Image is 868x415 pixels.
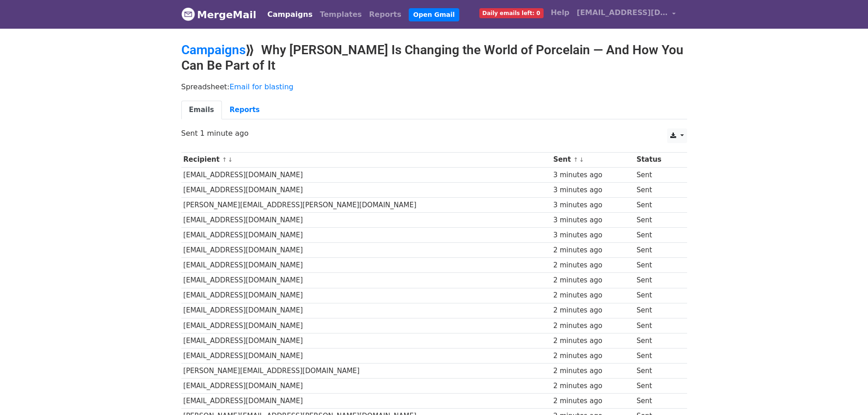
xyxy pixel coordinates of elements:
td: [EMAIL_ADDRESS][DOMAIN_NAME] [181,348,551,363]
td: [EMAIL_ADDRESS][DOMAIN_NAME] [181,379,551,394]
td: [EMAIL_ADDRESS][DOMAIN_NAME] [181,258,551,273]
div: 2 minutes ago [553,275,632,286]
td: Sent [634,379,680,394]
td: [EMAIL_ADDRESS][DOMAIN_NAME] [181,394,551,409]
p: Spreadsheet: [181,82,687,92]
td: [PERSON_NAME][EMAIL_ADDRESS][DOMAIN_NAME] [181,364,551,379]
td: [EMAIL_ADDRESS][DOMAIN_NAME] [181,333,551,348]
a: Campaigns [181,42,246,57]
div: 2 minutes ago [553,396,632,406]
td: Sent [634,182,680,197]
td: Sent [634,394,680,409]
td: [EMAIL_ADDRESS][DOMAIN_NAME] [181,288,551,303]
th: Status [634,152,680,167]
div: 2 minutes ago [553,336,632,346]
a: ↓ [228,156,233,163]
div: 2 minutes ago [553,366,632,376]
div: 2 minutes ago [553,260,632,271]
a: ↓ [579,156,584,163]
td: [EMAIL_ADDRESS][DOMAIN_NAME] [181,303,551,318]
td: Sent [634,318,680,333]
a: Reports [222,101,267,119]
a: Emails [181,101,222,119]
td: [EMAIL_ADDRESS][DOMAIN_NAME] [181,243,551,258]
a: Daily emails left: 0 [476,4,547,22]
td: [EMAIL_ADDRESS][DOMAIN_NAME] [181,167,551,182]
td: Sent [634,167,680,182]
td: [EMAIL_ADDRESS][DOMAIN_NAME] [181,228,551,243]
div: 3 minutes ago [553,230,632,241]
td: Sent [634,303,680,318]
div: 2 minutes ago [553,245,632,256]
td: Sent [634,213,680,228]
td: [EMAIL_ADDRESS][DOMAIN_NAME] [181,318,551,333]
div: 3 minutes ago [553,215,632,225]
span: [EMAIL_ADDRESS][DOMAIN_NAME] [577,7,668,18]
a: Campaigns [264,5,316,24]
td: [EMAIL_ADDRESS][DOMAIN_NAME] [181,213,551,228]
td: [EMAIL_ADDRESS][DOMAIN_NAME] [181,273,551,288]
a: Open Gmail [409,8,459,21]
td: Sent [634,243,680,258]
span: Daily emails left: 0 [479,8,544,18]
img: MergeMail logo [181,7,195,21]
td: Sent [634,333,680,348]
a: Templates [316,5,365,24]
div: 2 minutes ago [553,381,632,391]
td: Sent [634,273,680,288]
a: ↑ [222,156,227,163]
a: [EMAIL_ADDRESS][DOMAIN_NAME] [573,4,680,25]
div: 3 minutes ago [553,170,632,180]
td: Sent [634,348,680,363]
div: 3 minutes ago [553,185,632,195]
td: Sent [634,197,680,212]
td: Sent [634,288,680,303]
p: Sent 1 minute ago [181,128,687,138]
div: 2 minutes ago [553,305,632,316]
div: 2 minutes ago [553,351,632,361]
a: Email for blasting [230,82,293,91]
th: Recipient [181,152,551,167]
a: Help [547,4,573,22]
a: MergeMail [181,5,257,24]
td: Sent [634,364,680,379]
td: Sent [634,258,680,273]
a: Reports [365,5,405,24]
div: 2 minutes ago [553,290,632,301]
td: [EMAIL_ADDRESS][DOMAIN_NAME] [181,182,551,197]
a: ↑ [573,156,578,163]
iframe: Chat Widget [822,371,868,415]
td: Sent [634,228,680,243]
div: 2 minutes ago [553,321,632,331]
th: Sent [551,152,634,167]
div: 3 minutes ago [553,200,632,210]
h2: ⟫ Why [PERSON_NAME] Is Changing the World of Porcelain — And How You Can Be Part of It [181,42,687,73]
td: [PERSON_NAME][EMAIL_ADDRESS][PERSON_NAME][DOMAIN_NAME] [181,197,551,212]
